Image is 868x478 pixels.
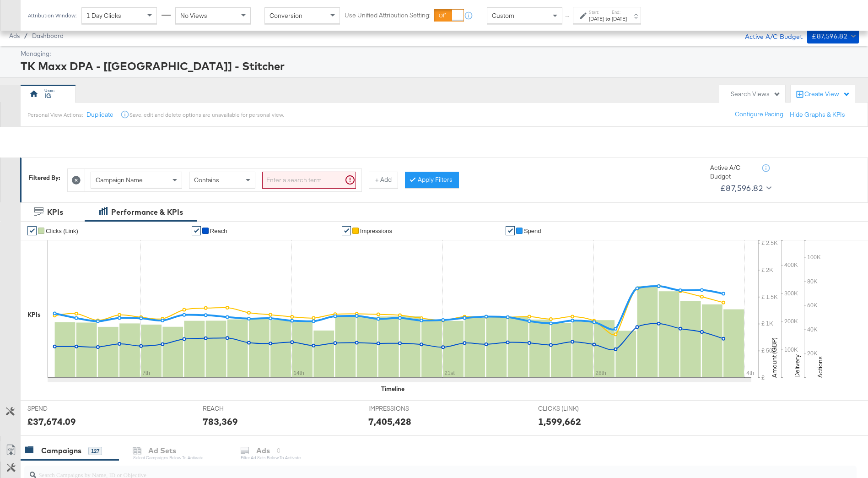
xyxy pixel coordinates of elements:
span: No Views [180,11,207,20]
text: Actions [816,356,824,378]
div: KPIs [27,310,41,319]
div: Performance & KPIs [111,207,183,217]
span: 1 Day Clicks [86,11,121,20]
div: £87,596.82 [720,181,763,195]
div: £87,596.82 [812,31,847,42]
div: £37,674.09 [27,415,76,428]
strong: to [604,15,612,22]
div: Create View [804,90,850,99]
input: Enter a search term [262,172,356,189]
div: Attribution Window: [27,12,77,19]
button: Duplicate [86,110,113,119]
span: Ads [9,32,20,39]
div: Timeline [381,385,404,393]
div: 783,369 [203,415,238,428]
div: IG [44,92,51,100]
div: 127 [88,447,102,455]
span: Reach [210,228,227,234]
button: Configure Pacing [728,106,790,123]
div: Managing: [21,49,857,58]
span: Impressions [360,228,392,234]
a: ✔ [192,226,201,235]
span: Spend [524,228,541,234]
div: 1,599,662 [538,415,581,428]
div: [DATE] [589,15,604,22]
div: 7,405,428 [368,415,411,428]
span: Clicks (Link) [46,228,78,234]
span: ↑ [563,16,572,19]
div: [DATE] [612,15,627,22]
span: CLICKS (LINK) [538,404,607,413]
span: / [20,32,32,39]
a: ✔ [27,226,37,235]
div: Active A/C Budget [735,29,803,43]
a: ✔ [506,226,515,235]
button: Hide Graphs & KPIs [790,110,845,119]
label: Use Unified Attribution Setting: [345,11,431,20]
span: Conversion [270,11,302,20]
div: Campaigns [41,445,81,456]
span: Campaign Name [96,176,143,184]
div: Save, edit and delete options are unavailable for personal view. [129,111,284,119]
div: Personal View Actions: [27,111,83,119]
text: Amount (GBP) [770,337,778,378]
div: Active A/C Budget [710,163,760,180]
div: Search Views [731,90,781,98]
a: ✔ [342,226,351,235]
span: Contains [194,176,219,184]
span: IMPRESSIONS [368,404,437,413]
div: KPIs [47,207,63,217]
span: SPEND [27,404,96,413]
text: Delivery [793,354,801,378]
a: Dashboard [32,32,64,39]
label: Start: [589,9,604,15]
div: TK Maxx DPA - [[GEOGRAPHIC_DATA]] - Stitcher [21,58,857,74]
button: Apply Filters [405,172,459,188]
span: REACH [203,404,271,413]
button: £87,596.82 [717,181,773,196]
label: End: [612,9,627,15]
div: Filtered By: [28,174,60,182]
button: + Add [369,172,398,188]
span: Custom [492,11,514,20]
button: £87,596.82 [807,29,859,43]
